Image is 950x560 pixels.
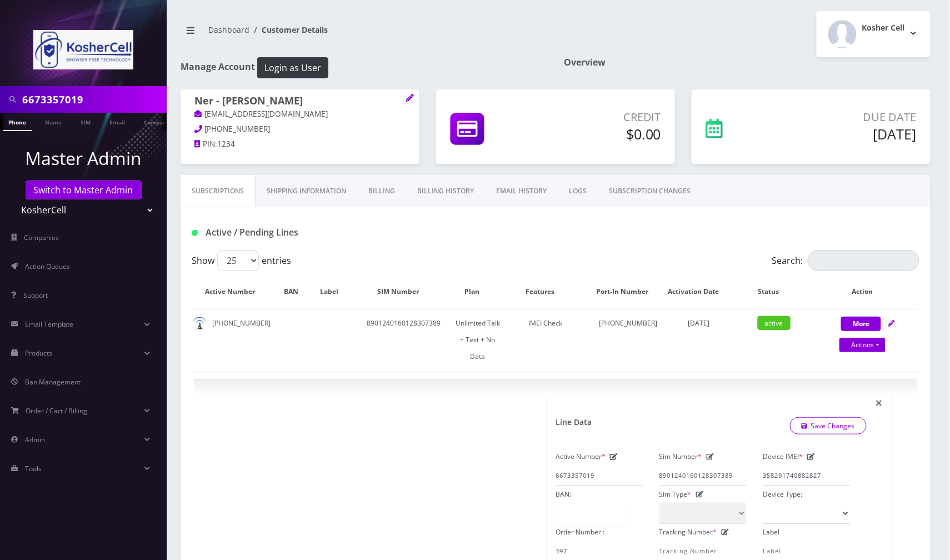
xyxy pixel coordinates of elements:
span: Support [23,291,48,300]
span: Email Template [25,319,73,329]
h5: $0.00 [545,126,661,142]
a: Billing [357,175,406,207]
a: SIM [75,113,96,130]
button: Kosher Cell [817,11,931,57]
input: Search: [808,250,919,271]
span: × [876,393,883,412]
a: [EMAIL_ADDRESS][DOMAIN_NAME] [194,109,328,120]
a: EMAIL HISTORY [485,175,558,207]
td: [PHONE_NUMBER] [589,309,667,371]
label: Search: [772,250,919,271]
label: Sim Type [659,486,692,503]
div: IMEI Check [503,315,589,332]
a: Email [104,113,131,130]
th: Features: activate to sort column ascending [503,276,589,308]
th: BAN: activate to sort column ascending [280,276,314,308]
h1: Line Data [556,418,592,427]
select: Showentries [217,250,259,271]
label: BAN: [556,486,571,503]
span: Products [25,348,52,358]
span: Ban Management [25,377,81,387]
a: LOGS [558,175,598,207]
input: Search in Company [22,89,164,110]
a: Company [138,113,176,130]
h1: Overview [564,57,931,68]
label: Order Number : [556,524,604,541]
th: SIM Number: activate to sort column ascending [356,276,453,308]
a: Billing History [406,175,485,207]
span: Companies [24,233,59,242]
a: SUBSCRIPTION CHANGES [598,175,702,207]
th: Active Number: activate to sort column ascending [193,276,279,308]
a: Actions [839,338,886,352]
span: Order / Cart / Billing [26,406,88,416]
a: PIN: [194,139,217,150]
span: active [758,316,791,330]
span: [PHONE_NUMBER] [205,124,271,134]
a: Dashboard [208,24,249,35]
td: Unlimited Talk + Text + No Data [454,309,502,371]
a: Save Changes [790,417,867,434]
label: Device IMEI [763,448,803,465]
td: 8901240160128307389 [356,309,453,371]
th: Port-In Number: activate to sort column ascending [589,276,667,308]
li: Customer Details [249,24,328,36]
img: KosherCell [33,30,133,69]
p: Credit [545,109,661,126]
th: Action: activate to sort column ascending [818,276,918,308]
a: Phone [3,113,32,131]
span: Admin [25,435,45,444]
button: More [841,317,881,331]
h1: Active / Pending Lines [192,227,423,238]
button: Login as User [257,57,328,78]
button: Save Changes [790,418,867,434]
img: default.png [193,317,207,331]
label: Show entries [192,250,291,271]
p: Due Date [782,109,917,126]
label: Active Number [556,448,606,465]
th: Plan: activate to sort column ascending [454,276,502,308]
input: Active Number [556,465,643,486]
label: Device Type: [763,486,802,503]
h1: Manage Account [181,57,547,78]
a: Subscriptions [181,175,256,207]
a: Switch to Master Admin [26,181,142,199]
label: Sim Number [659,448,702,465]
a: Name [39,113,67,130]
input: Sim Number [659,465,747,486]
span: 1234 [217,139,235,149]
img: Active / Pending Lines [192,230,198,236]
label: Label [763,524,779,541]
h5: [DATE] [782,126,917,142]
h2: Kosher Cell [862,23,905,33]
th: Activation Date: activate to sort column ascending [668,276,730,308]
td: [PHONE_NUMBER] [193,309,279,371]
h1: Ner - [PERSON_NAME] [194,95,406,108]
th: Status: activate to sort column ascending [731,276,817,308]
input: IMEI [763,465,850,486]
span: Action Queues [25,262,70,271]
span: [DATE] [688,318,710,328]
nav: breadcrumb [181,18,547,50]
a: Shipping Information [256,175,357,207]
th: Label: activate to sort column ascending [316,276,354,308]
label: Tracking Number [659,524,717,541]
span: Tools [25,464,42,473]
a: Login as User [255,61,328,73]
